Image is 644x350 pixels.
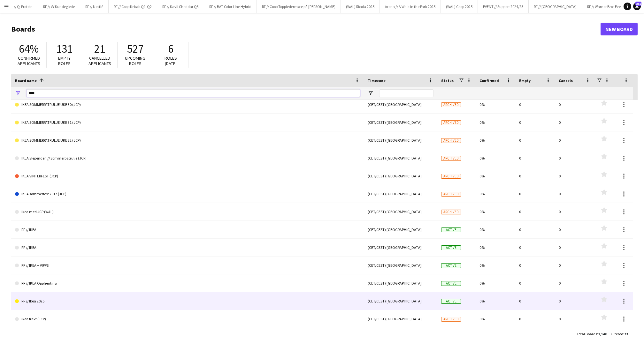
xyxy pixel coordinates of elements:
[15,221,360,239] a: RF // IKEA
[441,245,461,250] span: Active
[15,274,360,292] a: RF // IKEA Opphenting
[15,78,37,83] span: Board name
[555,257,594,274] div: 0
[15,90,21,96] button: Open Filter Menu
[555,239,594,256] div: 0
[529,0,582,13] button: RF // [GEOGRAPHIC_DATA]
[515,257,555,274] div: 0
[27,89,360,97] input: Board name Filter Input
[441,156,461,161] span: Archived
[476,257,515,274] div: 0%
[559,78,573,83] span: Cancels
[555,274,594,292] div: 0
[441,0,478,13] button: (WAL) Coop 2025
[168,42,173,56] span: 6
[476,167,515,185] div: 0%
[555,131,594,149] div: 0
[125,55,145,66] span: Upcoming roles
[15,167,360,185] a: IKEA VINTERFEST (JCP)
[555,203,594,220] div: 0
[441,299,461,304] span: Active
[364,114,437,131] div: (CET/CEST) [GEOGRAPHIC_DATA]
[15,96,360,114] a: IKEA SOMMERPATRULJE UKE 30 (JCP)
[476,96,515,113] div: 0%
[18,55,40,66] span: Confirmed applicants
[476,114,515,131] div: 0%
[515,203,555,220] div: 0
[598,331,607,336] span: 1,940
[441,210,461,214] span: Archived
[441,174,461,179] span: Archived
[611,331,623,336] span: Filtered
[476,274,515,292] div: 0%
[478,0,529,13] button: EVENT // Support 2024/25
[15,239,360,257] a: RF // IKEA
[515,96,555,113] div: 0
[515,131,555,149] div: 0
[127,42,143,56] span: 527
[15,131,360,149] a: IKEA SOMMERPATRULJE UKE 32 (JCP)
[515,239,555,256] div: 0
[555,310,594,328] div: 0
[441,317,461,322] span: Archived
[441,138,461,143] span: Archived
[341,0,380,13] button: (WAL) Ricola 2025
[379,89,433,97] input: Timezone Filter Input
[635,2,641,6] span: 231
[515,149,555,167] div: 0
[479,78,499,83] span: Confirmed
[601,23,638,35] a: New Board
[441,192,461,197] span: Archived
[15,310,360,328] a: ikea frakt (JCP)
[364,149,437,167] div: (CET/CEST) [GEOGRAPHIC_DATA]
[515,274,555,292] div: 0
[364,239,437,256] div: (CET/CEST) [GEOGRAPHIC_DATA]
[515,167,555,185] div: 0
[364,292,437,310] div: (CET/CEST) [GEOGRAPHIC_DATA]
[88,55,111,66] span: Cancelled applicants
[519,78,531,83] span: Empty
[476,203,515,220] div: 0%
[94,42,105,56] span: 21
[555,292,594,310] div: 0
[476,310,515,328] div: 0%
[15,114,360,131] a: IKEA SOMMERPATRULJE UKE 31 (JCP)
[165,55,177,66] span: Roles [DATE]
[555,96,594,113] div: 0
[624,331,628,336] span: 73
[515,221,555,238] div: 0
[11,24,601,34] h1: Boards
[364,257,437,274] div: (CET/CEST) [GEOGRAPHIC_DATA]
[368,78,386,83] span: Timezone
[441,281,461,286] span: Active
[15,203,360,221] a: Ikea med JCP (WAL)
[15,185,360,203] a: IKEA sommerfest 2017 (JCP)
[441,120,461,125] span: Archived
[555,221,594,238] div: 0
[633,3,641,10] a: 231
[441,263,461,268] span: Active
[19,42,39,56] span: 64%
[515,310,555,328] div: 0
[555,185,594,203] div: 0
[555,167,594,185] div: 0
[364,96,437,113] div: (CET/CEST) [GEOGRAPHIC_DATA]
[476,292,515,310] div: 0%
[555,114,594,131] div: 0
[582,0,630,13] button: RF // Warner Bros Event
[80,0,109,13] button: RF // Nestlé
[577,331,597,336] span: Total Boards
[15,149,360,167] a: IKEA Slependen // Sommerpatrulje (JCP)
[441,227,461,232] span: Active
[364,131,437,149] div: (CET/CEST) [GEOGRAPHIC_DATA]
[15,257,360,274] a: RF // IKEA + VIPPS
[364,310,437,328] div: (CET/CEST) [GEOGRAPHIC_DATA]
[364,185,437,203] div: (CET/CEST) [GEOGRAPHIC_DATA]
[380,0,441,13] button: Arena // A Walk in the Park 2025
[515,292,555,310] div: 0
[515,114,555,131] div: 0
[364,167,437,185] div: (CET/CEST) [GEOGRAPHIC_DATA]
[257,0,341,13] button: RF // Coop Toppledermøte på [PERSON_NAME]
[15,292,360,310] a: RF // Ikea 2025
[56,42,73,56] span: 131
